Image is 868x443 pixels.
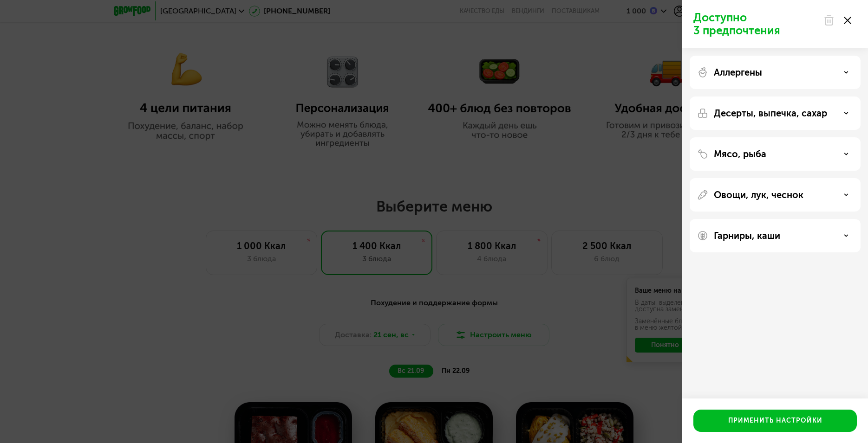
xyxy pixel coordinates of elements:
div: Применить настройки [728,416,822,425]
p: Мясо, рыба [714,148,766,160]
button: Применить настройки [693,410,857,432]
p: Гарниры, каши [714,230,780,241]
p: Доступно 3 предпочтения [693,11,818,37]
p: Аллергены [714,67,762,78]
p: Десерты, выпечка, сахар [714,108,827,119]
p: Овощи, лук, чеснок [714,189,803,200]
